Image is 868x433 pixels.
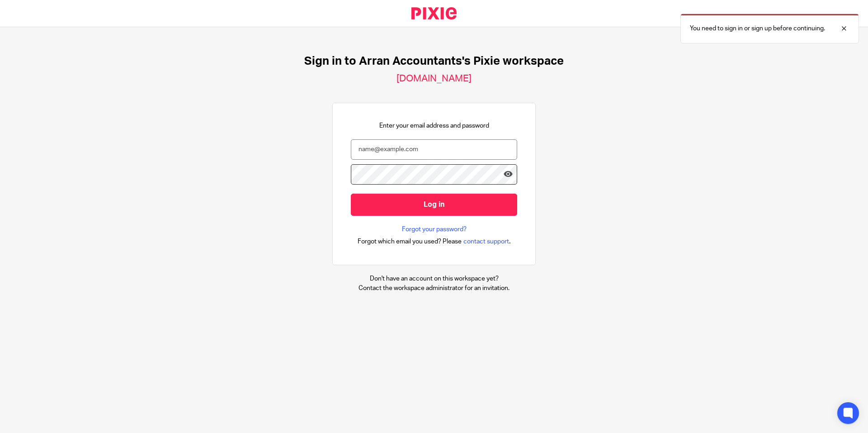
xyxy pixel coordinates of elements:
[351,194,517,216] input: Log in
[358,236,511,247] div: .
[402,225,467,234] a: Forgot your password?
[379,121,489,130] p: Enter your email address and password
[351,139,517,160] input: name@example.com
[359,284,509,293] p: Contact the workspace administrator for an invitation.
[396,73,472,85] h2: [DOMAIN_NAME]
[690,24,825,33] p: You need to sign in or sign up before continuing.
[463,237,509,246] span: contact support
[359,274,509,283] p: Don't have an account on this workspace yet?
[304,54,564,68] h1: Sign in to Arran Accountants's Pixie workspace
[358,237,462,246] span: Forgot which email you used? Please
